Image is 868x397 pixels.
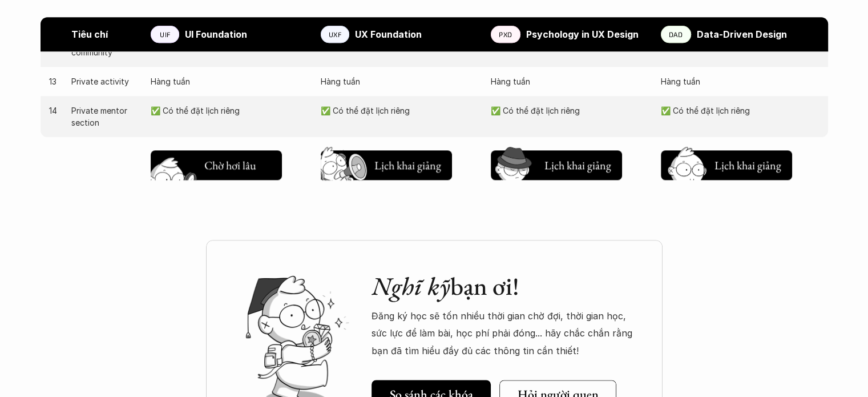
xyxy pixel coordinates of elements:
strong: Tiêu chí [71,29,108,40]
p: ✅ Có thể đặt lịch riêng [321,105,479,117]
p: Hàng tuần [491,75,649,87]
strong: UI Foundation [185,29,247,40]
p: Hàng tuần [321,75,479,87]
button: Chờ hơi lâu [151,150,282,180]
button: Lịch khai giảng [321,150,452,180]
h2: bạn ơi! [372,271,640,302]
p: 13 [49,75,60,87]
p: 14 [49,105,60,117]
button: Lịch khai giảng [491,150,622,180]
p: Đăng ký học sẽ tốn nhiều thời gian chờ đợi, thời gian học, sức lực để làm bài, học phí phải đóng.... [372,307,640,359]
p: ✅ Có thể đặt lịch riêng [661,105,819,117]
h5: Lịch khai giảng [544,157,611,173]
p: UXF [329,30,342,38]
h5: Lịch khai giảng [374,157,441,173]
p: UIF [160,30,171,38]
em: Nghĩ kỹ [372,270,450,302]
strong: Data-Driven Design [697,29,787,40]
p: ✅ Có thể đặt lịch riêng [491,105,649,117]
button: Lịch khai giảng [661,150,792,180]
p: ✅ Có thể đặt lịch riêng [151,105,309,117]
a: Lịch khai giảng [321,146,452,180]
p: Hàng tuần [151,75,309,87]
strong: UX Foundation [355,29,422,40]
a: Lịch khai giảng [661,146,792,180]
p: DAD [669,30,683,38]
p: Private activity [71,75,139,87]
p: PXD [499,30,512,38]
a: Chờ hơi lâu [151,146,282,180]
a: Lịch khai giảng [491,146,622,180]
strong: Psychology in UX Design [526,29,639,40]
h5: Lịch khai giảng [714,157,781,173]
p: Hàng tuần [661,75,819,87]
p: Private mentor section [71,105,139,129]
